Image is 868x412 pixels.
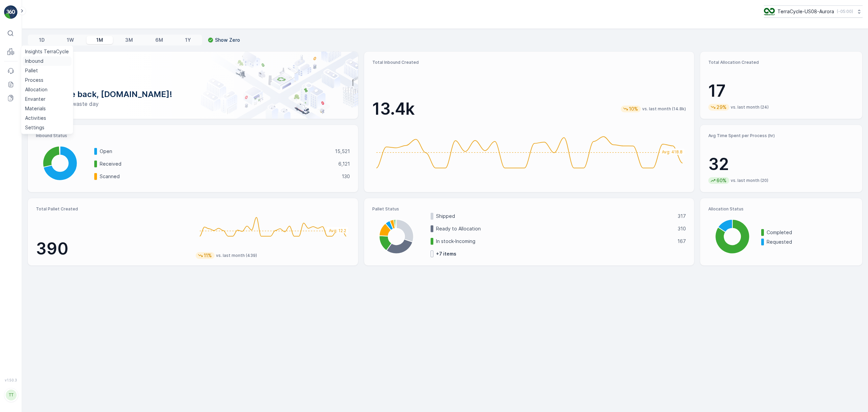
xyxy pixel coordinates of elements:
[678,213,686,220] p: 317
[708,206,854,212] p: Allocation Status
[342,173,350,180] p: 130
[39,37,45,43] p: 1D
[4,5,18,19] img: logo
[67,37,74,43] p: 1W
[125,37,133,43] p: 3M
[436,213,674,220] p: Shipped
[39,100,347,108] p: Have a zero-waste day
[708,81,854,101] p: 17
[837,9,853,14] p: ( -05:00 )
[708,133,854,138] p: Avg Time Spent per Process (hr)
[100,161,334,167] p: Received
[372,99,415,119] p: 13.4k
[767,229,854,236] p: Completed
[678,225,686,232] p: 310
[203,252,213,259] p: 11%
[155,37,163,43] p: 6M
[764,5,863,18] button: TerraCycle-US08-Aurora(-05:00)
[335,148,350,155] p: 15,521
[642,106,686,112] p: vs. last month (14.8k)
[767,239,854,245] p: Requested
[731,105,769,110] p: vs. last month (24)
[215,37,240,43] p: Show Zero
[216,253,257,258] p: vs. last month (439)
[764,8,775,15] img: image_ci7OI47.png
[777,8,834,15] p: TerraCycle-US08-Aurora
[36,206,190,212] p: Total Pallet Created
[677,238,686,245] p: 167
[338,161,350,167] p: 6,121
[716,104,727,111] p: 29%
[96,37,103,43] p: 1M
[708,154,854,174] p: 32
[436,250,456,257] p: + 7 items
[100,148,331,155] p: Open
[6,390,17,400] div: TT
[39,89,347,100] p: Welcome back, [DOMAIN_NAME]!
[36,133,350,138] p: Inbound Status
[372,206,686,212] p: Pallet Status
[36,239,190,259] p: 390
[716,177,727,184] p: 60%
[372,60,686,65] p: Total Inbound Created
[4,383,18,407] button: TT
[731,178,768,183] p: vs. last month (20)
[185,37,191,43] p: 1Y
[436,225,674,232] p: Ready to Allocation
[436,238,673,245] p: In stock-Incoming
[628,106,639,112] p: 10%
[4,378,18,382] span: v 1.50.3
[100,173,337,180] p: Scanned
[708,60,854,65] p: Total Allocation Created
